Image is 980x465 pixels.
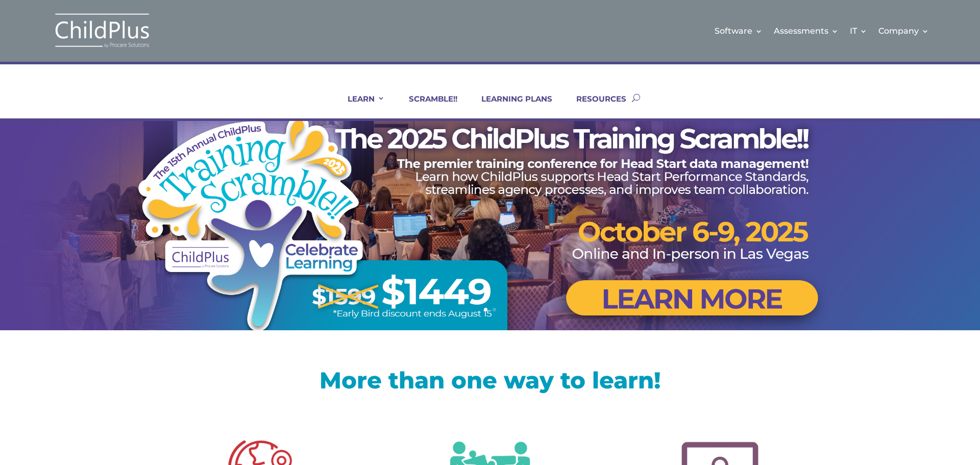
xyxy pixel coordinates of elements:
[563,94,626,118] a: RESOURCES
[396,94,457,118] a: SCRAMBLE!!
[715,10,763,52] a: Software
[163,369,817,397] h1: More than one way to learn!
[878,10,929,52] a: Company
[850,10,867,52] a: IT
[774,10,839,52] a: Assessments
[335,94,385,118] a: LEARN
[493,308,496,311] a: 2
[469,94,552,118] a: LEARNING PLANS
[484,308,487,311] a: 1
